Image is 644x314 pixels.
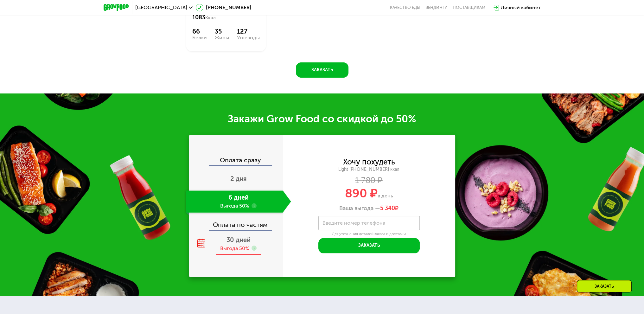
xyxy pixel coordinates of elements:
div: Жиры [215,35,229,40]
div: 127 [237,28,260,35]
div: Белки [192,35,207,40]
div: поставщикам [453,5,485,10]
div: 35 [215,28,229,35]
a: Качество еды [390,5,420,10]
span: 5 340 [380,205,395,212]
div: 66 [192,28,207,35]
div: Заказать [577,280,632,292]
span: 1083 [192,14,205,21]
div: Хочу похудеть [343,158,395,165]
div: Выгода 50% [220,245,249,252]
div: Для уточнения деталей заказа и доставки [318,232,420,237]
span: 2 дня [230,175,247,183]
label: Введите номер телефона [322,221,385,225]
span: [GEOGRAPHIC_DATA] [135,5,187,10]
button: Заказать [318,238,420,253]
button: Заказать [296,62,348,78]
div: Оплата сразу [190,157,283,165]
span: 890 ₽ [345,186,378,201]
span: 30 дней [226,236,251,244]
div: Углеводы [237,35,260,40]
div: Оплата по частям [190,215,283,230]
div: Ваша выгода — [283,205,455,212]
span: Ккал [205,15,216,21]
a: [PHONE_NUMBER] [196,4,251,11]
div: Light [PHONE_NUMBER] ккал [283,167,455,172]
div: Личный кабинет [501,4,541,11]
div: 1 780 ₽ [283,177,455,184]
span: ₽ [380,205,399,212]
a: Вендинги [425,5,448,10]
span: в день [378,193,393,199]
